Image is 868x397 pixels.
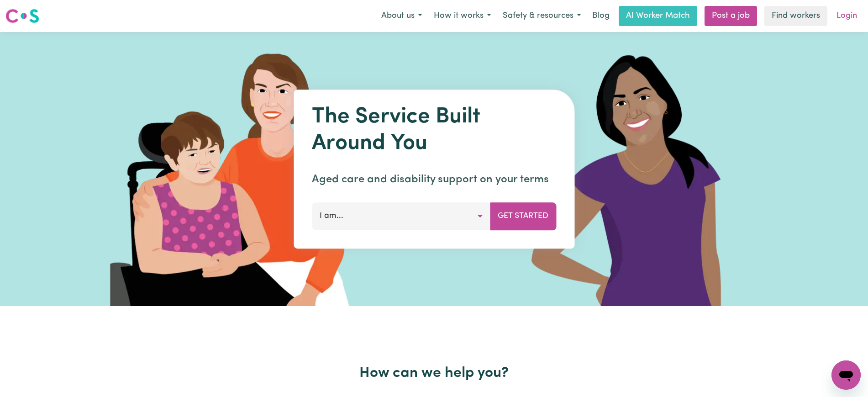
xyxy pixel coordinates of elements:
h2: How can we help you? [138,365,730,382]
button: Get Started [490,202,556,230]
a: Login [831,6,863,26]
button: How it works [428,6,497,26]
p: Aged care and disability support on your terms [312,171,556,188]
a: Blog [587,6,615,26]
a: AI Worker Match [619,6,697,26]
img: Careseekers logo [5,8,39,24]
button: Safety & resources [497,6,587,26]
button: About us [375,6,428,26]
a: Find workers [764,6,827,26]
iframe: Button to launch messaging window [831,360,861,390]
a: Post a job [705,6,757,26]
a: Careseekers logo [5,5,39,26]
h1: The Service Built Around You [312,104,556,157]
button: I am... [312,202,490,230]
